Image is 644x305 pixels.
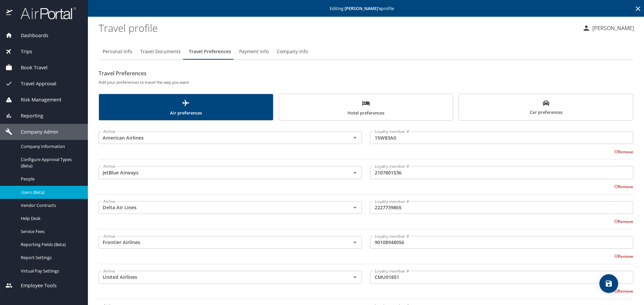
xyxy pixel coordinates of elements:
[614,184,633,189] button: Remove
[99,79,633,86] h6: Add your preferences to travel the way you want
[99,17,577,38] h1: Travel profile
[614,288,633,294] button: Remove
[101,168,340,177] input: Select an Airline
[21,254,80,261] span: Report Settings
[283,99,449,117] span: Hotel preferences
[99,68,633,79] h2: Travel Preferences
[13,7,76,20] img: airportal-logo.png
[21,189,80,196] span: Users (Beta)
[90,6,642,11] p: Editing profile
[350,203,360,212] button: Open
[590,24,634,32] p: [PERSON_NAME]
[101,273,340,282] input: Select an Airline
[21,202,80,209] span: Vendor Contracts
[189,48,231,56] span: Travel Preferences
[580,22,637,34] button: [PERSON_NAME]
[21,241,80,248] span: Reporting Fields (Beta)
[12,64,48,71] span: Book Travel
[614,253,633,259] button: Remove
[21,143,80,150] span: Company Information
[103,48,132,56] span: Personal Info
[350,238,360,247] button: Open
[103,99,269,117] span: Air preferences
[99,44,633,60] div: Profile
[101,238,340,247] input: Select an Airline
[12,80,56,87] span: Travel Approval
[6,7,13,20] img: icon-airportal.png
[344,5,381,11] strong: [PERSON_NAME] 's
[101,133,340,142] input: Select an Airline
[614,149,633,155] button: Remove
[12,282,57,289] span: Employee Tools
[12,128,58,136] span: Company Admin
[99,94,633,121] div: scrollable force tabs example
[140,48,181,56] span: Travel Documents
[277,48,308,56] span: Company Info
[599,274,618,293] button: save
[101,203,340,212] input: Select an Airline
[12,32,48,39] span: Dashboards
[21,228,80,235] span: Service Fees
[12,112,43,120] span: Reporting
[21,215,80,222] span: Help Desk
[350,168,360,177] button: Open
[614,219,633,224] button: Remove
[21,268,80,274] span: Virtual Pay Settings
[350,133,360,142] button: Open
[239,48,269,56] span: Payment Info
[350,273,360,282] button: Open
[21,156,80,169] span: Configure Approval Types (Beta)
[463,100,629,116] span: Car preferences
[21,176,80,182] span: People
[12,48,32,55] span: Trips
[12,96,61,103] span: Risk Management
